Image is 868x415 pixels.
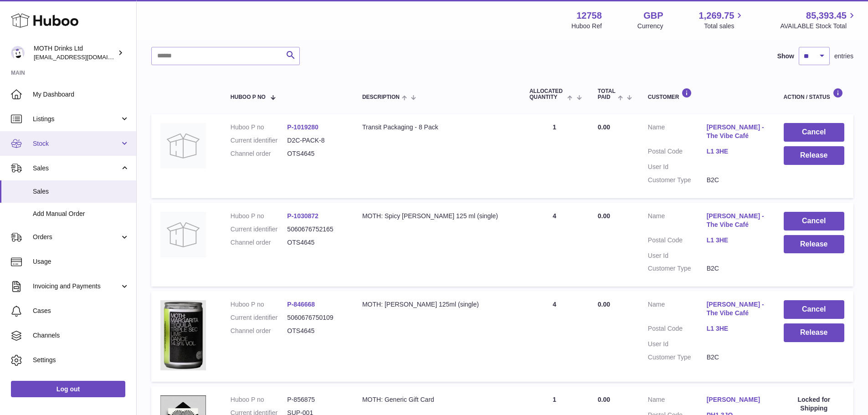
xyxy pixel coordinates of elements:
a: L1 3HE [707,147,765,156]
dd: B2C [707,176,765,184]
dt: Channel order [231,327,288,335]
a: 1,269.75 Total sales [699,10,745,31]
a: L1 3HE [707,324,765,333]
span: 0.00 [598,212,610,220]
span: Invoicing and Payments [33,282,120,291]
label: Show [777,52,794,61]
div: Action / Status [784,88,844,100]
strong: 12758 [576,10,602,22]
span: Huboo P no [231,94,266,100]
dt: Name [648,123,707,143]
span: Listings [33,115,120,123]
dt: Huboo P no [231,212,288,220]
td: 4 [520,203,589,287]
dt: Postal Code [648,324,707,335]
dt: Customer Type [648,176,707,184]
dt: User Id [648,251,707,260]
dt: Name [648,212,707,231]
button: Cancel [784,212,844,231]
dt: User Id [648,340,707,348]
a: 85,393.45 AVAILABLE Stock Total [780,10,857,31]
span: Sales [33,187,129,196]
td: 4 [520,291,589,382]
a: [PERSON_NAME] -The Vibe Café [707,123,765,140]
img: 127581694602485.png [160,300,206,370]
dt: User Id [648,163,707,171]
dd: OTS4645 [287,327,344,335]
a: L1 3HE [707,236,765,245]
span: ALLOCATED Quantity [529,88,565,100]
dd: P-856875 [287,395,344,404]
a: P-1030872 [287,212,318,220]
span: [EMAIL_ADDRESS][DOMAIN_NAME] [34,53,134,61]
dt: Postal Code [648,236,707,247]
dt: Name [648,395,707,406]
dt: Current identifier [231,225,288,234]
a: Log out [11,381,125,397]
div: MOTH Drinks Ltd [34,44,116,61]
button: Release [784,146,844,165]
span: AVAILABLE Stock Total [780,22,857,31]
button: Cancel [784,123,844,142]
div: Transit Packaging - 8 Pack [362,123,511,132]
dt: Postal Code [648,147,707,158]
button: Cancel [784,300,844,319]
a: [PERSON_NAME] -The Vibe Café [707,300,765,318]
dt: Current identifier [231,136,288,145]
button: Release [784,235,844,254]
span: 0.00 [598,396,610,403]
dt: Channel order [231,238,288,247]
div: Huboo Ref [571,22,602,31]
span: Total sales [704,22,745,31]
a: [PERSON_NAME] -The Vibe Café [707,212,765,229]
dt: Huboo P no [231,300,288,309]
td: 1 [520,114,589,198]
img: orders@mothdrinks.com [11,46,25,60]
dd: OTS4645 [287,238,344,247]
span: Total paid [598,88,616,100]
dt: Channel order [231,149,288,158]
dd: B2C [707,264,765,273]
span: Settings [33,356,129,364]
img: no-photo.jpg [160,212,206,257]
dt: Name [648,300,707,320]
dd: 5060676752165 [287,225,344,234]
span: Description [362,94,400,100]
img: no-photo.jpg [160,123,206,169]
div: MOTH: Spicy [PERSON_NAME] 125 ml (single) [362,212,511,220]
span: 85,393.45 [806,10,847,22]
dd: B2C [707,353,765,362]
div: Locked for Shipping [784,395,844,413]
span: Sales [33,164,120,173]
div: Customer [648,88,765,100]
div: Currency [637,22,663,31]
dt: Current identifier [231,313,288,322]
a: [PERSON_NAME] [707,395,765,404]
dd: 5060676750109 [287,313,344,322]
button: Release [784,323,844,342]
strong: GBP [643,10,663,22]
span: Channels [33,331,129,340]
div: MOTH: Generic Gift Card [362,395,511,404]
span: 0.00 [598,123,610,131]
span: Usage [33,257,129,266]
dt: Huboo P no [231,123,288,132]
div: MOTH: [PERSON_NAME] 125ml (single) [362,300,511,309]
a: P-1019280 [287,123,318,131]
span: My Dashboard [33,90,129,99]
a: P-846668 [287,301,315,308]
dd: OTS4645 [287,149,344,158]
span: 1,269.75 [699,10,734,22]
span: Add Manual Order [33,210,129,218]
span: Stock [33,139,120,148]
dd: D2C-PACK-8 [287,136,344,145]
dt: Customer Type [648,353,707,362]
span: entries [834,52,853,61]
dt: Customer Type [648,264,707,273]
span: 0.00 [598,301,610,308]
dt: Huboo P no [231,395,288,404]
span: Cases [33,307,129,315]
span: Orders [33,233,120,241]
